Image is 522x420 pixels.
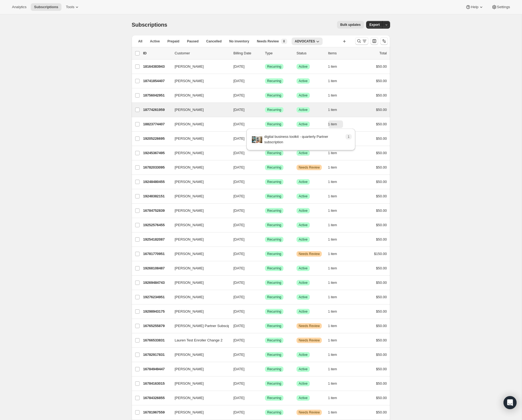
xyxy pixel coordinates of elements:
span: [DATE] [233,252,245,256]
span: [DATE] [233,93,245,97]
span: 1 item [328,324,337,328]
span: Recurring [267,381,281,386]
span: 1 item [328,209,337,213]
div: 19254182087[PERSON_NAME][DATE]SuccessRecurringSuccessActive1 item$50.00 [143,236,387,243]
button: Subscriptions [31,3,61,11]
span: Paused [187,39,199,43]
div: 16782917831[PERSON_NAME][DATE]SuccessRecurringSuccessActive1 item$50.00 [143,351,387,359]
span: 1 item [328,122,337,126]
span: $50.00 [376,93,387,97]
span: [DATE] [233,295,245,299]
span: [PERSON_NAME] [175,122,204,127]
button: [PERSON_NAME] [171,379,226,388]
p: 18823774407 [143,122,170,127]
span: [PERSON_NAME] [175,165,204,170]
span: 1 item [328,295,337,299]
span: 1 [348,135,350,139]
span: [DATE] [233,223,245,227]
span: Recurring [267,309,281,314]
button: Settings [488,3,513,11]
button: 1 item [328,120,343,128]
button: [PERSON_NAME] [171,91,226,100]
span: [DATE] [233,79,245,83]
button: 1 item [328,293,343,301]
button: 1 item [328,221,343,229]
span: [DATE] [233,64,245,69]
p: 19276234951 [143,294,170,300]
span: [PERSON_NAME] [175,93,204,98]
span: Active [299,266,308,270]
span: [PERSON_NAME] [175,366,204,372]
span: 1 item [328,281,337,285]
span: [DATE] [233,237,245,241]
span: $50.00 [376,396,387,400]
span: 1 item [328,367,337,371]
button: [PERSON_NAME] [171,250,226,258]
span: Recurring [267,194,281,198]
span: Active [299,64,308,69]
button: [PERSON_NAME] Partner Subsciption Test [171,322,226,330]
p: 16784752839 [143,208,170,213]
button: [PERSON_NAME] [171,394,226,402]
span: 1 item [328,396,337,400]
span: $50.00 [376,324,387,328]
span: Active [299,353,308,357]
span: Recurring [267,79,281,83]
div: 16781967559[PERSON_NAME][DATE]SuccessRecurringWarningNeeds Review1 item$50.00 [143,409,387,416]
button: 1 item [328,279,343,287]
button: [PERSON_NAME] [171,293,226,301]
span: [PERSON_NAME] [175,352,204,357]
span: 8 [283,39,285,43]
button: 1 item [328,365,343,373]
button: 1 item [328,380,343,387]
div: 18741854407[PERSON_NAME][DATE]SuccessRecurringSuccessActive1 item$50.00 [143,77,387,85]
span: 1 item [328,410,337,415]
span: [PERSON_NAME] [175,266,204,271]
button: 1 item [328,63,343,70]
span: $50.00 [376,295,387,299]
button: Tools [63,3,83,11]
span: Tools [66,5,74,9]
button: [PERSON_NAME] [171,206,226,215]
span: Recurring [267,281,281,285]
span: $50.00 [376,281,387,285]
span: Needs Review [257,39,279,43]
p: Billing Date [233,51,261,56]
span: 1 item [328,180,337,184]
button: Export [366,21,383,29]
button: 1 item [328,192,343,200]
span: Active [299,108,308,112]
span: [PERSON_NAME] [175,222,204,228]
span: No inventory [229,39,249,43]
button: 1 item [328,250,343,258]
button: [PERSON_NAME] [171,278,226,287]
button: [PERSON_NAME] [171,105,226,114]
span: ADVOCATES [295,39,315,43]
span: Recurring [267,108,281,112]
span: Active [299,381,308,386]
span: Recurring [267,122,281,126]
div: 16784752839[PERSON_NAME][DATE]SuccessRecurringSuccessActive1 item$50.00 [143,207,387,214]
button: 1 item [328,106,343,114]
p: 16784949447 [143,366,170,372]
p: 19298943175 [143,309,170,314]
span: $50.00 [376,194,387,198]
button: [PERSON_NAME] [171,307,226,316]
div: 16766533831Lauren Test Enroller Change 2[DATE]SuccessRecurringWarningNeeds Review1 item$50.00 [143,337,387,344]
span: Recurring [267,209,281,213]
span: [PERSON_NAME] [175,107,204,113]
div: IDCustomerBilling DateTypeStatusItemsTotal [143,51,387,56]
span: Lauren Test Enroller Change 2 [175,338,223,343]
button: [PERSON_NAME] [171,192,226,201]
span: 1 item [328,223,337,227]
span: 1 item [328,194,337,198]
span: Active [299,295,308,299]
div: 18823774407[PERSON_NAME][DATE]SuccessRecurringSuccessActive1 item$50.00 [143,120,387,128]
span: Needs Review [299,324,320,328]
span: $150.00 [374,252,387,256]
span: Recurring [267,237,281,242]
p: 19245367495 [143,150,170,156]
p: 18164383943 [143,64,170,69]
span: $50.00 [376,353,387,357]
span: 1 item [328,93,337,98]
